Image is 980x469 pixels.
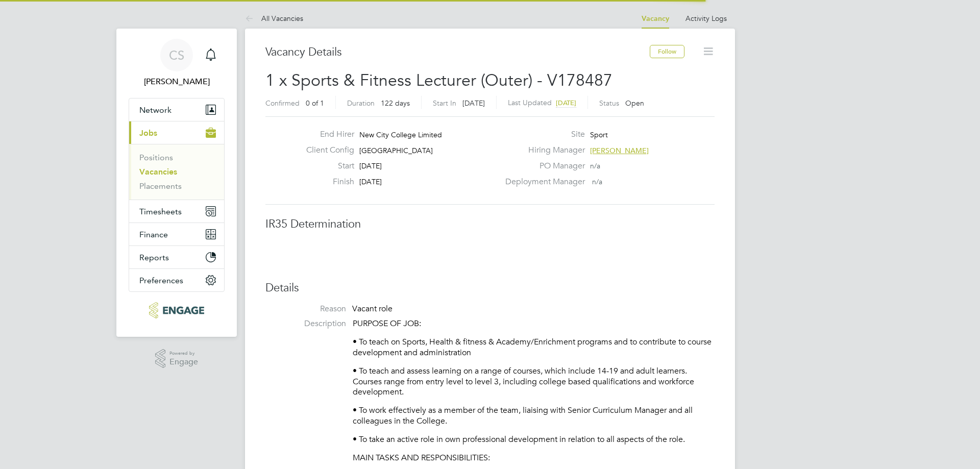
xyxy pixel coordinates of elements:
button: Reports [129,246,224,268]
span: Preferences [139,276,183,285]
p: • To teach and assess learning on a range of courses, which include 14-19 and adult learners. Cou... [353,366,715,398]
label: Deployment Manager [499,177,585,187]
span: [PERSON_NAME] [590,146,649,155]
button: Follow [650,45,684,58]
label: Description [265,318,346,329]
h3: Details [265,281,715,295]
span: n/a [590,161,600,170]
a: CS[PERSON_NAME] [129,39,225,88]
button: Jobs [129,121,224,144]
p: PURPOSE OF JOB: [353,318,715,329]
p: • To teach on Sports, Health & fitness & Academy/Enrichment programs and to contribute to course ... [353,337,715,358]
label: Finish [298,177,354,187]
h3: Vacancy Details [265,45,650,60]
span: Timesheets [139,207,182,216]
span: n/a [592,177,602,186]
span: Engage [169,358,198,366]
span: Reports [139,253,169,262]
span: Finance [139,230,168,239]
span: 0 of 1 [306,98,324,108]
button: Preferences [129,269,224,291]
div: Jobs [129,144,224,200]
button: Network [129,98,224,121]
span: [DATE] [359,161,382,170]
label: Status [599,98,619,108]
span: [GEOGRAPHIC_DATA] [359,146,433,155]
label: Start [298,161,354,171]
span: [DATE] [556,98,576,107]
span: Powered by [169,349,198,358]
label: Reason [265,304,346,314]
h3: IR35 Determination [265,217,715,232]
span: Vacant role [352,304,393,314]
span: New City College Limited [359,130,442,139]
p: • To take an active role in own professional development in relation to all aspects of the role. [353,434,715,445]
button: Finance [129,223,224,245]
a: Vacancy [642,14,669,23]
button: Timesheets [129,200,224,223]
span: [DATE] [462,98,485,108]
span: 1 x Sports & Fitness Lecturer (Outer) - V178487 [265,70,612,90]
p: • To work effectively as a member of the team, liaising with Senior Curriculum Manager and all co... [353,405,715,427]
label: PO Manager [499,161,585,171]
span: Jobs [139,128,157,138]
span: CS [169,48,184,62]
label: Confirmed [265,98,300,108]
span: Network [139,105,171,115]
a: Powered byEngage [155,349,199,368]
label: End Hirer [298,129,354,140]
a: All Vacancies [245,14,303,23]
label: Start In [433,98,456,108]
span: Sport [590,130,608,139]
label: Hiring Manager [499,145,585,156]
span: Open [625,98,644,108]
p: MAIN TASKS AND RESPONSIBILITIES: [353,453,715,463]
label: Site [499,129,585,140]
span: Chris Seal [129,76,225,88]
img: henry-blue-logo-retina.png [149,302,204,318]
label: Duration [347,98,375,108]
a: Go to home page [129,302,225,318]
span: 122 days [381,98,410,108]
a: Placements [139,181,182,191]
nav: Main navigation [116,29,237,337]
a: Activity Logs [685,14,727,23]
span: [DATE] [359,177,382,186]
a: Positions [139,153,173,162]
label: Client Config [298,145,354,156]
label: Last Updated [508,98,552,107]
a: Vacancies [139,167,177,177]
